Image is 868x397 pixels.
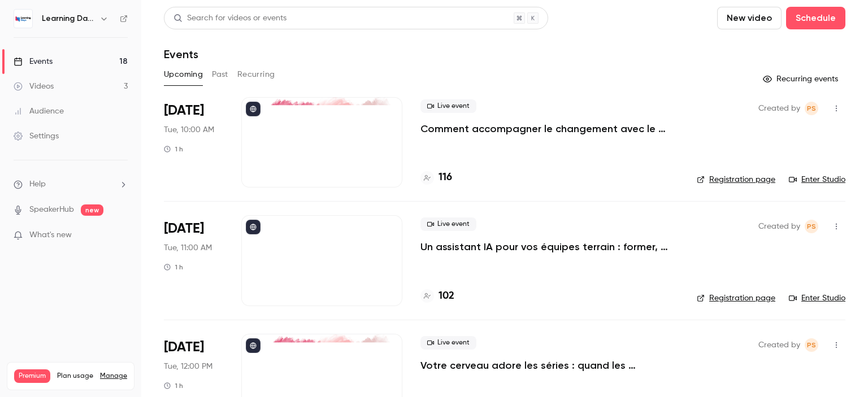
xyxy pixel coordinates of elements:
[420,217,476,231] span: Live event
[173,12,287,24] div: Search for videos or events
[164,242,212,254] span: Tue, 11:00 AM
[164,263,183,272] div: 1 h
[128,66,137,75] img: tab_keywords_by_traffic_grey.svg
[29,229,72,241] span: What's new
[786,7,845,29] button: Schedule
[14,130,59,142] div: Settings
[164,215,223,306] div: Oct 7 Tue, 11:00 AM (Europe/Paris)
[14,56,53,67] div: Events
[18,18,27,27] img: logo_orange.svg
[420,289,454,304] a: 102
[758,220,800,233] span: Created by
[164,381,183,390] div: 1 h
[420,336,476,350] span: Live event
[100,372,127,381] a: Manage
[420,240,679,254] a: Un assistant IA pour vos équipes terrain : former, accompagner et transformer l’expérience apprenant
[58,67,87,74] div: Domaine
[807,338,816,352] span: PS
[29,204,74,216] a: SpeakerHub
[439,289,454,304] h4: 102
[164,47,198,61] h1: Events
[164,66,203,84] button: Upcoming
[420,122,679,136] a: Comment accompagner le changement avec le skills-based learning ?
[114,230,128,241] iframe: Noticeable Trigger
[420,359,679,372] a: Votre cerveau adore les séries : quand les neurosciences rencontrent la formation
[164,145,183,154] div: 1 h
[141,67,173,74] div: Mots-clés
[164,361,212,372] span: Tue, 12:00 PM
[697,174,775,185] a: Registration page
[57,372,93,381] span: Plan usage
[14,81,54,92] div: Videos
[14,369,50,383] span: Premium
[212,66,228,84] button: Past
[805,102,818,115] span: Prad Selvarajah
[420,99,476,113] span: Live event
[14,10,32,28] img: Learning Days
[18,29,27,38] img: website_grey.svg
[14,106,64,117] div: Audience
[29,178,46,190] span: Help
[420,170,452,185] a: 116
[46,66,55,75] img: tab_domain_overview_orange.svg
[164,338,204,356] span: [DATE]
[29,29,128,38] div: Domaine: [DOMAIN_NAME]
[758,102,800,115] span: Created by
[805,220,818,233] span: Prad Selvarajah
[807,220,816,233] span: PS
[14,178,128,190] li: help-dropdown-opener
[717,7,782,29] button: New video
[439,170,452,185] h4: 116
[164,102,204,120] span: [DATE]
[81,204,103,216] span: new
[697,293,775,304] a: Registration page
[789,293,845,304] a: Enter Studio
[805,338,818,352] span: Prad Selvarajah
[758,70,845,88] button: Recurring events
[32,18,55,27] div: v 4.0.25
[164,220,204,238] span: [DATE]
[237,66,275,84] button: Recurring
[42,13,95,24] h6: Learning Days
[758,338,800,352] span: Created by
[164,124,214,136] span: Tue, 10:00 AM
[164,97,223,187] div: Oct 7 Tue, 10:00 AM (Europe/Paris)
[789,174,845,185] a: Enter Studio
[807,102,816,115] span: PS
